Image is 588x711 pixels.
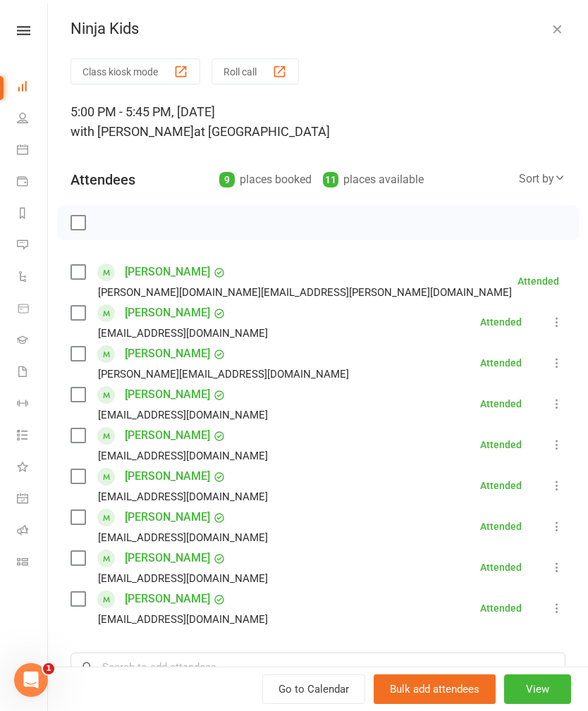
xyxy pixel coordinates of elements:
[98,406,268,424] div: [EMAIL_ADDRESS][DOMAIN_NAME]
[480,562,522,572] div: Attended
[98,447,268,465] div: [EMAIL_ADDRESS][DOMAIN_NAME]
[17,199,49,230] a: Reports
[17,72,49,104] a: Dashboard
[71,170,135,190] div: Attendees
[194,124,330,139] span: at [GEOGRAPHIC_DATA]
[212,58,299,85] button: Roll call
[517,276,559,286] div: Attended
[14,663,48,697] iframe: Intercom live chat
[480,399,522,409] div: Attended
[17,167,49,199] a: Payments
[17,516,49,548] a: Roll call kiosk mode
[98,488,268,506] div: [EMAIL_ADDRESS][DOMAIN_NAME]
[480,358,522,368] div: Attended
[519,170,565,188] div: Sort by
[125,506,210,528] a: [PERSON_NAME]
[480,481,522,490] div: Attended
[17,135,49,167] a: Calendar
[17,104,49,135] a: People
[125,465,210,488] a: [PERSON_NAME]
[71,102,565,142] div: 5:00 PM - 5:45 PM, [DATE]
[43,663,54,674] span: 1
[323,170,424,190] div: places available
[125,261,210,283] a: [PERSON_NAME]
[125,424,210,447] a: [PERSON_NAME]
[323,172,338,187] div: 11
[71,653,565,682] input: Search to add attendees
[125,383,210,406] a: [PERSON_NAME]
[17,484,49,516] a: General attendance kiosk mode
[504,674,571,704] button: View
[480,521,522,531] div: Attended
[17,548,49,579] a: Class kiosk mode
[98,610,268,629] div: [EMAIL_ADDRESS][DOMAIN_NAME]
[125,342,210,365] a: [PERSON_NAME]
[17,294,49,326] a: Product Sales
[125,302,210,324] a: [PERSON_NAME]
[71,58,200,85] button: Class kiosk mode
[98,528,268,547] div: [EMAIL_ADDRESS][DOMAIN_NAME]
[219,172,235,187] div: 9
[17,452,49,484] a: What's New
[219,170,312,190] div: places booked
[480,440,522,450] div: Attended
[71,124,194,139] span: with [PERSON_NAME]
[98,365,349,383] div: [PERSON_NAME][EMAIL_ADDRESS][DOMAIN_NAME]
[374,674,496,704] button: Bulk add attendees
[48,20,588,38] div: Ninja Kids
[125,588,210,610] a: [PERSON_NAME]
[98,283,512,302] div: [PERSON_NAME][DOMAIN_NAME][EMAIL_ADDRESS][PERSON_NAME][DOMAIN_NAME]
[480,317,522,327] div: Attended
[262,674,365,704] a: Go to Calendar
[480,603,522,613] div: Attended
[98,569,268,588] div: [EMAIL_ADDRESS][DOMAIN_NAME]
[125,547,210,569] a: [PERSON_NAME]
[98,324,268,342] div: [EMAIL_ADDRESS][DOMAIN_NAME]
